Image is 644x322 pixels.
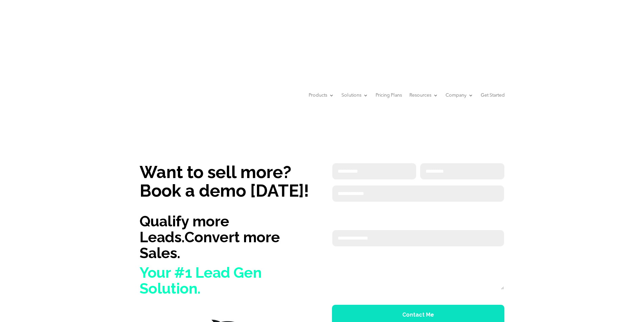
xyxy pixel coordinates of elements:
[376,82,402,108] a: Pricing Plans
[140,264,148,281] strong: Y
[409,82,438,108] a: Resources
[140,264,262,297] strong: our #1 Lead Gen Solution.
[446,82,473,108] a: Company
[140,214,312,265] h2: Qualify more Leads.
[140,229,280,262] strong: Convert more Sales.
[309,82,334,108] a: Products
[481,82,505,108] a: Get Started
[402,312,434,318] span: Contact Me
[140,163,312,203] h1: Want to sell more? Book a demo [DATE]!
[341,82,368,108] a: Solutions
